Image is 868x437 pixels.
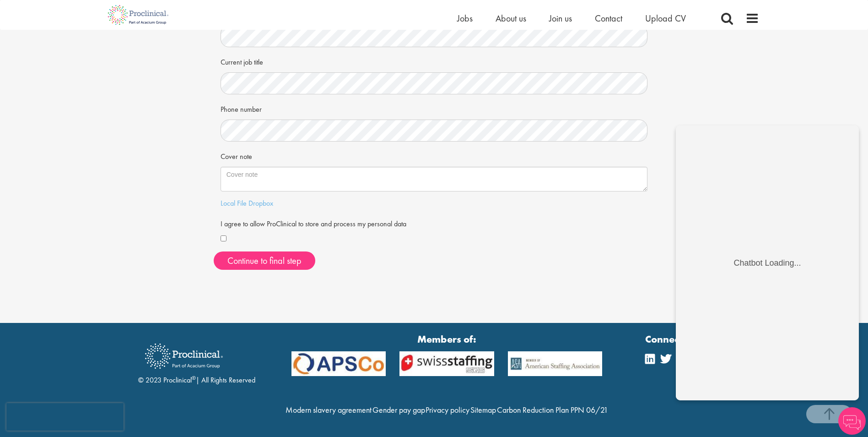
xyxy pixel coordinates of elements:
label: I agree to allow ProClinical to store and process my personal data [221,216,406,229]
iframe: reCAPTCHA [6,403,124,431]
img: APSCo [285,351,393,377]
label: Phone number [221,101,262,115]
img: APSCo [501,351,609,377]
a: Upload CV [645,12,686,24]
div: Chatbot Loading... [58,133,125,142]
a: Dropbox [248,198,273,208]
a: Jobs [457,12,473,24]
img: Chatbot [838,407,866,435]
div: © 2023 Proclinical | All Rights Reserved [138,337,255,386]
a: Local File [221,198,247,208]
a: Sitemap [470,404,496,415]
a: Gender pay gap [372,404,425,415]
sup: ® [192,374,196,382]
a: Modern slavery agreement [286,404,372,415]
img: APSCo [393,351,501,377]
label: Cover note [221,148,252,162]
label: Current job title [221,54,263,68]
a: About us [496,12,526,24]
a: Carbon Reduction Plan PPN 06/21 [497,404,608,415]
a: Join us [549,12,572,24]
button: Continue to final step [214,251,315,270]
a: Contact [595,12,622,24]
strong: Connect with us: [645,332,723,346]
a: Privacy policy [426,404,469,415]
img: Proclinical Recruitment [138,337,230,375]
strong: Members of: [291,332,603,346]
